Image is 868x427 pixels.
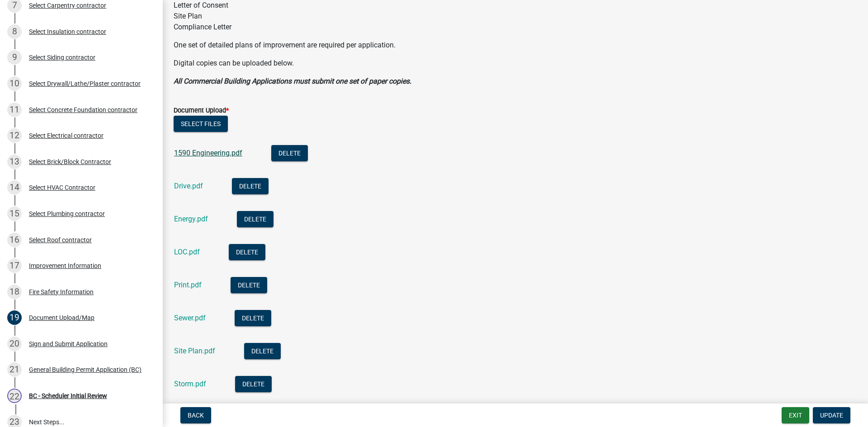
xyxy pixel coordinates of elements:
div: Sign and Submit Application [29,341,108,347]
a: LOC.pdf [174,248,200,256]
div: 18 [7,285,22,299]
div: 19 [7,310,22,325]
div: Select Brick/Block Contractor [29,159,111,165]
div: 14 [7,180,22,195]
span: Back [188,412,204,419]
a: 1590 Engineering.pdf [174,149,242,157]
div: 13 [7,155,22,169]
div: 17 [7,258,22,273]
wm-modal-confirm: Delete Document [235,380,272,389]
button: Update [813,407,850,423]
div: 16 [7,233,22,247]
button: Back [180,407,211,423]
wm-modal-confirm: Delete Document [237,216,274,224]
div: 22 [7,389,22,403]
div: Improvement Information [29,263,101,269]
button: Delete [235,376,272,392]
div: General Building Permit Application (BC) [29,366,142,373]
div: Fire Safety Information [29,289,94,295]
div: 21 [7,362,22,377]
wm-modal-confirm: Delete Document [235,314,271,323]
button: Delete [229,244,265,260]
div: 9 [7,50,22,65]
div: Select Siding contractor [29,54,95,61]
div: 11 [7,103,22,117]
div: 15 [7,206,22,221]
button: Select files [174,116,228,132]
a: Drive.pdf [174,182,203,190]
a: Storm.pdf [174,380,206,388]
wm-modal-confirm: Delete Document [232,183,269,191]
button: Delete [244,343,281,359]
div: 12 [7,128,22,143]
a: Print.pdf [174,281,202,289]
div: Select Roof contractor [29,237,92,243]
label: Document Upload [174,108,229,114]
div: 8 [7,24,22,39]
span: Update [820,412,843,419]
wm-modal-confirm: Delete Document [229,249,265,257]
div: Select HVAC Contractor [29,184,95,191]
div: Select Carpentry contractor [29,2,106,9]
div: Select Electrical contractor [29,132,104,139]
button: Delete [235,310,271,326]
div: Select Concrete Foundation contractor [29,107,137,113]
div: Select Plumbing contractor [29,211,105,217]
button: Delete [237,211,274,227]
div: Document Upload/Map [29,314,94,321]
button: Exit [782,407,809,423]
wm-modal-confirm: Delete Document [231,282,267,290]
div: 20 [7,337,22,351]
div: Select Drywall/Lathe/Plaster contractor [29,80,141,87]
button: Delete [232,178,269,194]
div: 10 [7,76,22,91]
a: Energy.pdf [174,215,208,223]
p: Digital copies can be uploaded below. [174,58,857,69]
a: Site Plan.pdf [174,347,215,355]
button: Delete [271,145,308,161]
button: Delete [231,277,267,293]
wm-modal-confirm: Delete Document [244,347,281,356]
div: BC - Scheduler Initial Review [29,393,107,399]
p: One set of detailed plans of improvement are required per application. [174,40,857,51]
strong: All Commercial Building Applications must submit one set of paper copies. [174,77,411,85]
div: Select Insulation contractor [29,28,106,35]
a: Sewer.pdf [174,314,206,322]
wm-modal-confirm: Delete Document [271,150,308,158]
